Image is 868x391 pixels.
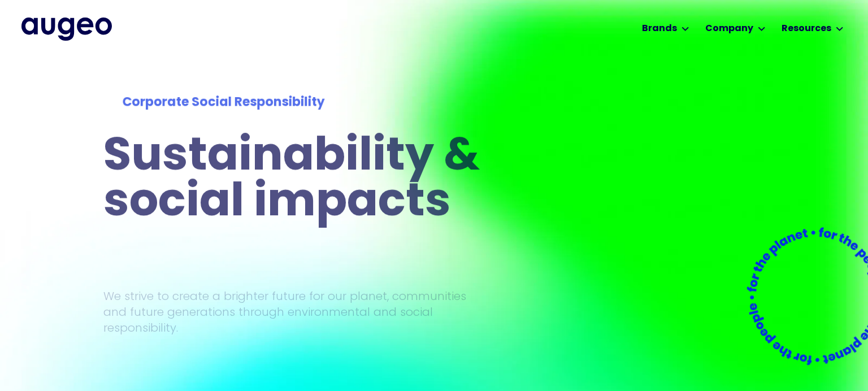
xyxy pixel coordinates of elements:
[21,18,112,40] img: Augeo's full logo in midnight blue.
[642,22,677,36] div: Brands
[103,288,492,336] p: We strive to create a brighter future for our planet, communities and future generations through ...
[21,18,112,40] a: home
[103,135,592,227] h1: Sustainability & social impacts
[782,22,831,36] div: Resources
[705,22,753,36] div: Company
[123,97,325,109] strong: Corporate Social Responsibility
